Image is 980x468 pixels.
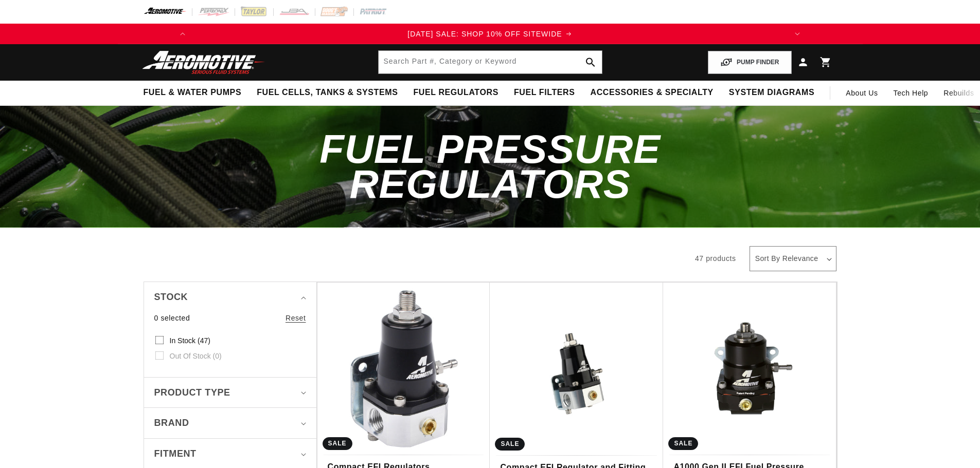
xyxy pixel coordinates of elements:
[193,28,787,40] div: 1 of 3
[405,81,506,105] summary: Fuel Regulators
[154,416,189,430] span: Brand
[154,312,190,324] span: 0 selected
[286,312,306,324] a: Reset
[193,28,787,40] div: Announcement
[154,282,306,312] summary: Stock (0 selected)
[154,290,188,305] span: Stock
[154,408,306,438] summary: Brand (0 selected)
[139,50,268,74] img: Aeromotive
[154,378,306,408] summary: Product type (0 selected)
[787,24,808,44] button: Translation missing: en.sections.announcements.next_announcement
[407,30,562,38] span: [DATE] SALE: SHOP 10% OFF SITEWIDE
[695,254,736,263] span: 47 products
[249,81,405,105] summary: Fuel Cells, Tanks & Systems
[257,87,398,98] span: Fuel Cells, Tanks & Systems
[154,446,197,461] span: Fitment
[708,51,791,74] button: PUMP FINDER
[838,81,885,105] a: About Us
[514,87,575,98] span: Fuel Filters
[118,24,863,44] slideshow-component: Translation missing: en.sections.announcements.announcement_bar
[506,81,583,105] summary: Fuel Filters
[729,87,814,98] span: System Diagrams
[136,81,250,105] summary: Fuel & Water Pumps
[172,24,193,44] button: Translation missing: en.sections.announcements.previous_announcement
[154,385,230,400] span: Product type
[886,81,936,105] summary: Tech Help
[193,28,787,40] a: [DATE] SALE: SHOP 10% OFF SITEWIDE
[721,81,822,105] summary: System Diagrams
[579,51,602,73] button: search button
[319,126,660,207] span: Fuel Pressure Regulators
[591,87,714,98] span: Accessories & Specialty
[943,87,974,99] span: Rebuilds
[894,87,929,99] span: Tech Help
[144,87,242,98] span: Fuel & Water Pumps
[170,351,222,361] span: Out of stock (0)
[846,89,878,97] span: About Us
[379,51,602,73] input: Search by Part Number, Category or Keyword
[170,336,210,345] span: In stock (47)
[583,81,721,105] summary: Accessories & Specialty
[413,87,498,98] span: Fuel Regulators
